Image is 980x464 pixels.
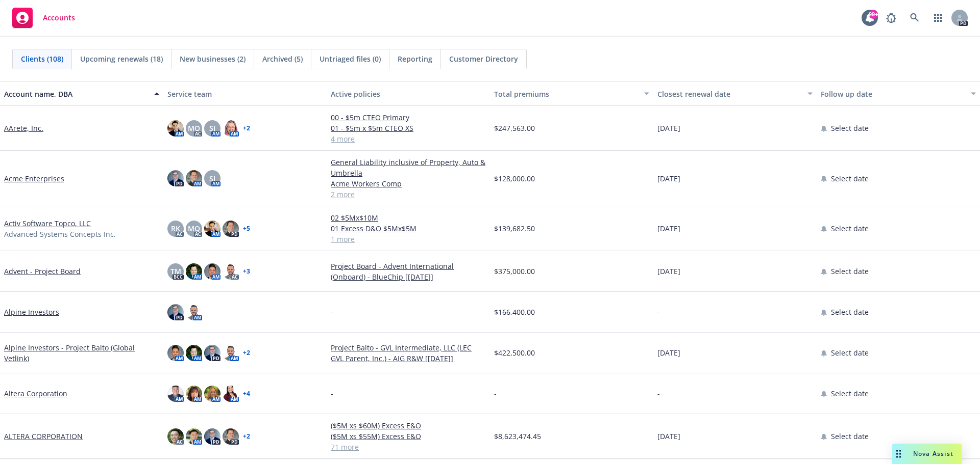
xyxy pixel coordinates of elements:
[331,89,486,99] div: Active policies
[494,307,535,317] span: $166,400.00
[167,345,184,361] img: photo
[657,173,680,184] span: [DATE]
[657,347,680,358] span: [DATE]
[331,431,486,442] a: ($5M xs $55M) Excess E&O
[180,53,246,64] span: New businesses (2)
[4,173,64,184] a: Acme Enterprises
[204,221,220,237] img: photo
[186,345,202,361] img: photo
[167,170,184,186] img: photo
[188,223,200,234] span: MQ
[320,53,381,64] span: Untriaged files (0)
[167,120,184,137] img: photo
[223,263,239,280] img: photo
[4,388,67,399] a: Altera Corporation
[490,81,653,106] button: Total premiums
[186,170,202,186] img: photo
[209,123,215,133] span: SJ
[243,391,250,397] a: + 4
[331,178,486,189] a: Acme Workers Comp
[4,342,159,364] a: Alpine Investors - Project Balto (Global Vetlink)
[186,263,202,280] img: photo
[913,449,953,458] span: Nova Assist
[262,53,303,64] span: Archived (5)
[186,304,202,320] img: photo
[831,223,869,234] span: Select date
[243,433,250,440] a: + 2
[657,431,680,442] span: [DATE]
[4,229,116,239] span: Advanced Systems Concepts Inc.
[223,221,239,237] img: photo
[243,350,250,356] a: + 2
[4,431,83,442] a: ALTERA CORPORATION
[167,386,184,402] img: photo
[21,53,63,64] span: Clients (108)
[331,157,486,178] a: General Liability inclusive of Property, Auto & Umbrella
[657,223,680,234] span: [DATE]
[494,347,535,358] span: $422,500.00
[331,234,486,244] a: 1 more
[167,428,184,445] img: photo
[831,123,869,133] span: Select date
[331,261,486,282] a: Project Board - Advent International (Onboard) - BlueChip [[DATE]]
[331,307,333,317] span: -
[331,223,486,234] a: 01 Excess D&O $5Mx$5M
[204,428,220,445] img: photo
[657,89,801,99] div: Closest renewal date
[170,266,181,277] span: TM
[4,218,91,229] a: Activ Software Topco, LLC
[4,123,43,133] a: AArete, Inc.
[653,81,817,106] button: Closest renewal date
[243,268,250,275] a: + 3
[928,8,948,28] a: Switch app
[331,442,486,452] a: 71 more
[494,431,541,442] span: $8,623,474.45
[657,123,680,133] span: [DATE]
[821,89,965,99] div: Follow up date
[167,304,184,320] img: photo
[167,89,323,99] div: Service team
[892,444,905,464] div: Drag to move
[204,263,220,280] img: photo
[657,266,680,277] span: [DATE]
[186,386,202,402] img: photo
[831,431,869,442] span: Select date
[331,420,486,431] a: ($5M xs $60M) Excess E&O
[881,8,901,28] a: Report a Bug
[4,307,59,317] a: Alpine Investors
[209,173,215,184] span: SJ
[223,345,239,361] img: photo
[831,266,869,277] span: Select date
[331,189,486,200] a: 2 more
[831,307,869,317] span: Select date
[331,133,486,144] a: 4 more
[494,89,638,99] div: Total premiums
[892,444,962,464] button: Nova Assist
[8,4,79,32] a: Accounts
[331,112,486,123] a: 00 - $5m CTEO Primary
[223,120,239,137] img: photo
[331,388,333,399] span: -
[331,342,486,364] a: Project Balto - GVL Intermediate, LLC (LEC GVL Parent, Inc.) - AIG R&W [[DATE]]
[186,428,202,445] img: photo
[223,386,239,402] img: photo
[171,223,180,234] span: RK
[817,81,980,106] button: Follow up date
[4,89,148,99] div: Account name, DBA
[327,81,490,106] button: Active policies
[204,345,220,361] img: photo
[494,266,535,277] span: $375,000.00
[331,123,486,133] a: 01 - $5m x $5m CTEO XS
[657,388,660,399] span: -
[449,53,518,64] span: Customer Directory
[188,123,200,133] span: MQ
[223,428,239,445] img: photo
[243,125,250,131] a: + 2
[163,81,327,106] button: Service team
